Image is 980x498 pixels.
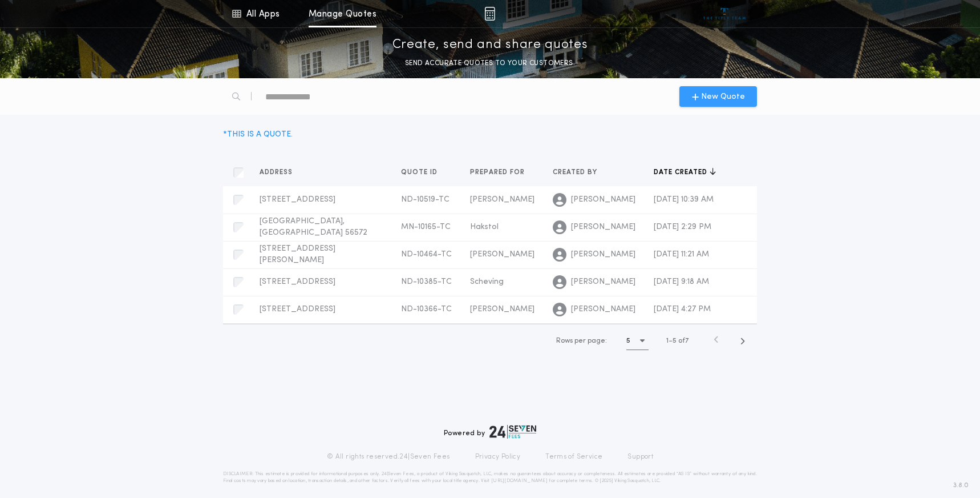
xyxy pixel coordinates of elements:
[405,58,575,69] p: SEND ACCURATE QUOTES TO YOUR CUSTOMERS.
[401,195,449,204] span: ND-10519-TC
[260,305,335,314] span: [STREET_ADDRESS]
[470,250,534,259] span: [PERSON_NAME]
[654,250,709,259] span: [DATE] 11:21 AM
[392,36,588,54] p: Create, send and share quotes
[260,278,335,286] span: [STREET_ADDRESS]
[571,276,635,288] span: [PERSON_NAME]
[260,167,301,178] button: Address
[470,195,534,204] span: [PERSON_NAME]
[666,338,669,344] span: 1
[678,336,689,346] span: of 7
[571,194,635,206] span: [PERSON_NAME]
[401,168,440,177] span: Quote ID
[470,278,504,286] span: Scheving
[701,91,745,103] span: New Quote
[673,338,677,344] span: 5
[260,217,367,237] span: [GEOGRAPHIC_DATA], [GEOGRAPHIC_DATA] 56572
[571,249,635,260] span: [PERSON_NAME]
[470,305,534,314] span: [PERSON_NAME]
[626,335,630,347] h1: 5
[401,250,452,259] span: ND-10464-TC
[654,305,711,314] span: [DATE] 4:27 PM
[626,332,649,350] button: 5
[327,452,450,461] p: © All rights reserved. 24|Seven Fees
[654,168,710,177] span: Date created
[260,195,335,204] span: [STREET_ADDRESS]
[260,168,295,177] span: Address
[654,167,716,178] button: Date created
[679,86,757,107] button: New Quote
[654,278,709,286] span: [DATE] 9:18 AM
[489,425,536,439] img: logo
[401,305,452,314] span: ND-10366-TC
[571,222,635,233] span: [PERSON_NAME]
[444,425,536,439] div: Powered by
[953,480,969,491] span: 3.8.0
[475,452,521,461] a: Privacy Policy
[223,128,293,140] div: * THIS IS A QUOTE.
[401,223,451,231] span: MN-10165-TC
[401,167,446,178] button: Quote ID
[556,338,607,344] span: Rows per page:
[571,304,635,315] span: [PERSON_NAME]
[654,195,714,204] span: [DATE] 10:39 AM
[545,452,602,461] a: Terms of Service
[553,168,600,177] span: Created by
[553,167,606,178] button: Created by
[470,223,499,231] span: Hakstol
[627,452,653,461] a: Support
[654,223,711,231] span: [DATE] 2:29 PM
[703,8,746,19] img: vs-icon
[484,7,495,21] img: img
[491,479,548,483] a: [URL][DOMAIN_NAME]
[260,244,335,264] span: [STREET_ADDRESS][PERSON_NAME]
[223,471,757,484] p: DISCLAIMER: This estimate is provided for informational purposes only. 24|Seven Fees, a product o...
[470,168,527,177] span: Prepared for
[401,278,452,286] span: ND-10385-TC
